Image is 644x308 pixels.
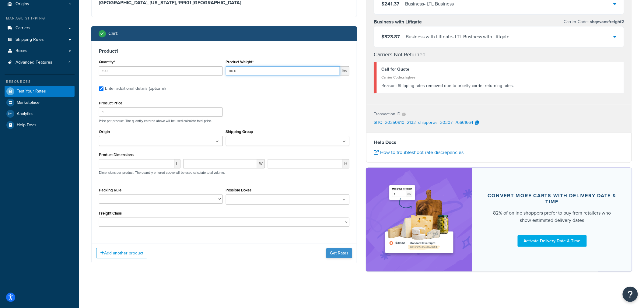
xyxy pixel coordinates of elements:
a: Marketplace [5,97,75,108]
span: Analytics [17,111,33,117]
label: Possible Boxes [226,188,252,192]
h3: Business with Liftgate [374,19,422,25]
input: 0.00 [226,66,340,75]
h4: Carriers Not Returned [374,51,624,59]
span: $241.37 [381,0,399,7]
label: Product Price [99,101,122,105]
div: Carrier Code: shqfree [381,73,619,82]
a: Advanced Features4 [5,57,75,68]
span: Reason: [381,82,397,89]
div: Business with Liftgate - LTL Business with Liftgate [406,33,510,41]
input: Enter additional details (optional) [99,86,103,91]
p: Carrier Code: [564,18,624,26]
input: 0.0 [99,66,223,75]
div: Shipping rates removed due to priority carrier returning rates. [381,82,619,90]
label: Product Weight* [226,60,254,64]
span: Shipping Rules [16,37,44,42]
div: Manage Shipping [5,16,75,21]
label: Freight Class [99,211,122,215]
a: Test Your Rates [5,86,75,97]
a: Activate Delivery Date & Time [518,235,587,247]
label: Packing Rule [99,188,121,192]
p: SHQ_20250910_2132_shipperws_20307_76661664 [374,118,473,128]
a: Analytics [5,108,75,119]
li: Advanced Features [5,57,75,68]
span: Test Your Rates [17,89,46,94]
label: Quantity* [99,60,115,64]
div: Resources [5,79,75,84]
span: Boxes [16,48,27,54]
span: Origins [16,2,29,7]
a: How to troubleshoot rate discrepancies [374,149,464,156]
span: Help Docs [17,123,37,128]
a: Carriers [5,23,75,34]
h4: Help Docs [374,139,624,146]
label: Shipping Group [226,129,254,134]
div: Convert more carts with delivery date & time [487,193,617,205]
span: shqevansfreight2 [589,19,624,25]
h2: Cart : [108,31,118,36]
h3: Product 1 [99,48,349,54]
span: H [342,159,349,168]
button: Get Rates [326,248,352,258]
a: Shipping Rules [5,34,75,45]
span: W [257,159,265,168]
p: Dimensions per product. The quantity entered above will be used calculate total volume. [97,170,225,175]
span: Carriers [16,26,30,31]
span: $323.87 [381,33,400,40]
span: Advanced Features [16,60,52,65]
span: 4 [68,60,71,65]
a: Help Docs [5,120,75,131]
div: Enter additional details (optional) [105,84,166,93]
a: Boxes [5,45,75,57]
button: Add another product [96,248,147,258]
img: feature-image-ddt-36eae7f7280da8017bfb280eaccd9c446f90b1fe08728e4019434db127062ab4.png [381,177,457,262]
span: 1 [69,2,71,7]
span: L [174,159,180,168]
span: lbs [340,66,349,75]
label: Origin [99,129,110,134]
p: Price per product. The quantity entered above will be used calculate total price. [97,119,351,123]
p: Transaction ID [374,110,401,118]
button: Open Resource Center [623,287,638,302]
div: Call for Quote [381,65,619,74]
span: Marketplace [17,100,40,105]
label: Product Dimensions [99,152,134,157]
div: 82% of online shoppers prefer to buy from retailers who show estimated delivery dates [487,209,617,224]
